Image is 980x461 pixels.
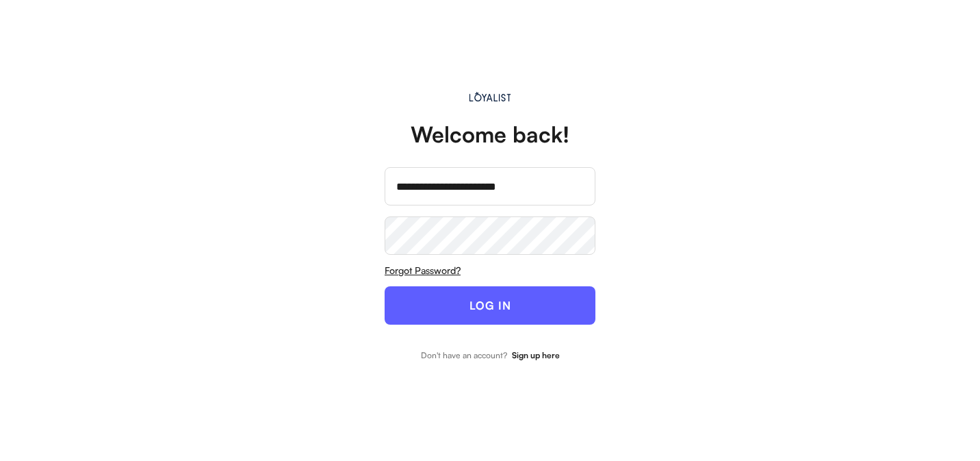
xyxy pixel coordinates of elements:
[421,351,507,360] div: Don't have an account?
[411,123,569,145] div: Welcome back!
[385,286,595,325] button: LOG IN
[512,350,560,360] strong: Sign up here
[467,92,514,101] img: Main.svg
[385,264,461,276] u: Forgot Password?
